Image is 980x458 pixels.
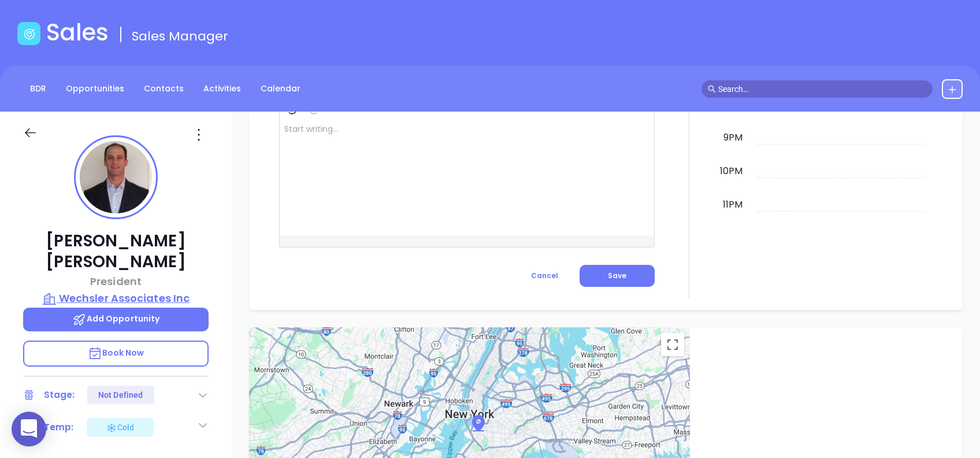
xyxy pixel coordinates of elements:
div: 10pm [718,164,745,178]
a: Wechsler Associates Inc [23,290,209,306]
p: [PERSON_NAME] [PERSON_NAME] [23,231,209,272]
p: President [23,274,209,289]
button: Cancel [510,265,580,287]
a: Contacts [137,79,191,98]
a: Opportunities [59,79,131,98]
span: Add Opportunity [72,313,160,324]
h1: Sales [46,19,109,46]
div: 9pm [721,131,745,145]
img: profile-user [80,141,152,213]
div: Cold [106,420,134,434]
div: Stage: [44,386,75,404]
a: Calendar [254,79,307,98]
span: Book Now [88,347,144,359]
div: Temp: [44,419,74,436]
span: Cancel [531,271,558,280]
span: Save [608,271,626,280]
span: search [708,85,716,93]
button: Save [580,265,655,287]
a: Activities [196,79,248,98]
div: 11pm [721,198,745,212]
div: Not Defined [98,386,143,404]
a: BDR [23,79,53,98]
button: Toggle fullscreen view [661,333,684,356]
span: Sales Manager [132,27,228,45]
input: Search… [718,83,926,95]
